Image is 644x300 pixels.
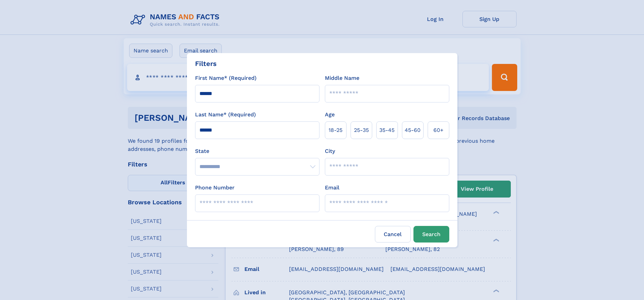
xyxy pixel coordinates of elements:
[325,147,335,155] label: City
[325,184,339,192] label: Email
[325,74,359,82] label: Middle Name
[405,126,421,134] span: 45‑60
[195,59,217,69] div: Filters
[195,147,319,155] label: State
[433,126,444,134] span: 60+
[375,226,411,243] label: Cancel
[354,126,369,134] span: 25‑35
[195,111,256,119] label: Last Name* (Required)
[195,74,257,82] label: First Name* (Required)
[379,126,395,134] span: 35‑45
[413,226,449,243] button: Search
[325,111,335,119] label: Age
[195,184,235,192] label: Phone Number
[329,126,342,134] span: 18‑25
